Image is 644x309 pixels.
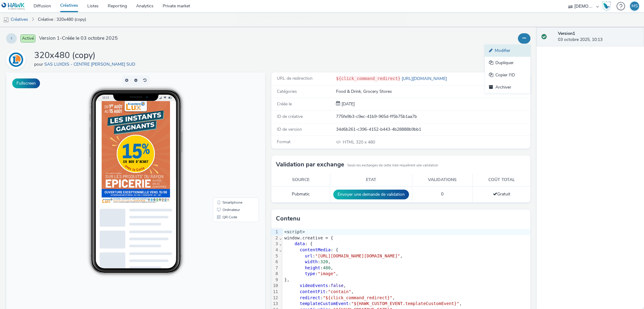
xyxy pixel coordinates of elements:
img: undefined Logo [2,2,25,10]
div: 11 [271,289,279,295]
span: 0 [441,191,443,197]
th: Coût total [472,174,530,186]
div: Création 03 octobre 2025, 10:13 [340,101,355,107]
th: Validations [412,174,473,186]
div: 8 [271,271,279,277]
a: Dupliquer [485,57,530,69]
strong: Version 1 [558,31,575,36]
span: redirect [300,295,320,300]
span: Catégories [277,89,297,94]
span: URL de redirection [277,75,313,81]
div: 03 octobre 2025, 10:13 [558,31,639,43]
span: Gratuit [493,191,510,197]
div: 13 [271,301,279,307]
div: : , [282,289,530,295]
li: Smartphone [208,126,251,134]
div: : , [282,295,530,301]
span: "${HAWK_CUSTOM_EVENT.templateCustomEvent}" [351,301,459,306]
span: [DATE] [340,101,355,107]
span: 320 x 480 [342,139,375,145]
span: false [331,283,343,288]
h3: Validation par exchange [276,160,344,169]
span: Créée le [277,101,292,107]
span: La créative a bien été dupliquée [251,14,399,22]
span: Ordinateur [216,136,234,139]
div: : , [282,253,530,259]
span: contentMedia [300,247,331,252]
span: Fold line [279,241,282,246]
span: 320 [320,259,328,264]
td: Pubmatic [271,186,330,202]
div: : , [282,271,530,277]
small: Seuls les exchanges de cette liste requièrent une validation [347,163,438,168]
h3: Contenu [276,214,300,223]
div: : , [282,259,530,265]
div: 5 [271,253,279,259]
div: 7 [271,265,279,271]
a: Hawk Academy [602,1,613,11]
li: QR Code [208,141,251,148]
div: 6 [271,259,279,265]
div: : , [282,265,530,271]
img: Hawk Academy [602,1,611,11]
span: videoEvents [300,283,328,288]
div: 3 [271,241,279,247]
div: 1 [271,229,279,235]
span: Fold line [279,235,282,240]
span: Format [277,139,291,145]
div: : { [282,241,530,247]
a: SAS LUXDIS - CENTRE [PERSON_NAME] SUD [44,61,138,67]
div: : , [282,301,530,307]
th: Source [271,174,330,186]
div: : { [282,247,530,253]
div: window.creative = { [282,235,530,241]
th: Etat [330,174,412,186]
a: Archiver [485,81,530,93]
code: ${click_command_redirect} [336,76,400,81]
img: SAS LUXDIS - CENTRE LECLERC CHALON SUD [7,51,25,68]
div: 2 [271,235,279,241]
span: QR Code [216,143,231,147]
div: 775fe9b3-c9ec-41b9-965d-ff5b75b1aa7b [336,114,530,120]
span: ID de créative [277,114,303,119]
div: <script> [282,229,530,235]
div: 12 [271,295,279,301]
span: width [305,259,318,264]
a: Modifier [485,45,530,57]
h1: 320x480 (copy) [34,50,138,61]
div: MS [631,2,638,11]
a: [URL][DOMAIN_NAME] [400,76,449,82]
div: 10 [271,283,279,289]
span: "image" [318,271,336,276]
span: "${click_command_redirect}" [323,295,393,300]
div: 4 [271,247,279,253]
span: "contain" [328,289,351,294]
div: }, [282,277,530,283]
span: "[URL][DOMAIN_NAME][DOMAIN_NAME]" [315,253,400,258]
span: height [305,265,320,270]
button: Envoyer une demande de validation [333,190,409,199]
div: : , [282,283,530,289]
button: Fullscreen [12,78,40,88]
span: 480 [323,265,331,270]
span: url [305,253,313,258]
a: Créative : 320x480 (copy) [35,12,89,27]
span: contentFit [300,289,325,294]
span: data [295,241,305,246]
span: Smartphone [216,128,236,132]
span: ID de version [277,126,302,132]
span: templateCustomEvent [300,301,349,306]
a: Copier l'ID [485,69,530,81]
span: Fold line [279,247,282,252]
span: Activé [20,35,35,42]
span: HTML [343,139,356,145]
span: pour [34,61,44,67]
span: Version 1 - Créée le 03 octobre 2025 [39,35,118,42]
span: type [305,271,315,276]
div: Food & Drink, Grocery Stores [336,89,530,95]
a: SAS LUXDIS - CENTRE LECLERC CHALON SUD [6,56,28,62]
div: 34d6b261-c396-4152-b443-4b28888b9bb1 [336,126,530,133]
span: 10:13 [96,24,103,27]
img: mobile [3,17,9,23]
